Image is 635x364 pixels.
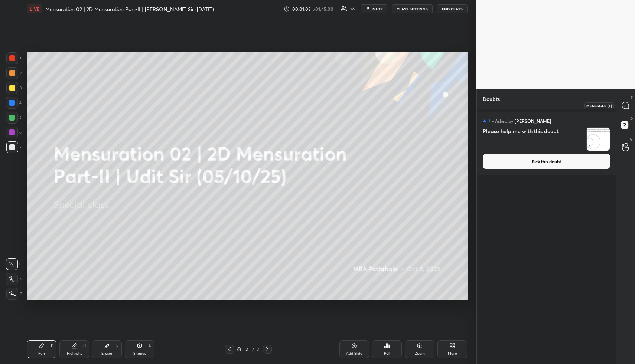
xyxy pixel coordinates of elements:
div: L [149,344,151,347]
p: D [630,116,633,121]
button: Pick this doubt [483,154,610,169]
div: 4 [6,97,22,109]
div: H [83,344,86,347]
div: Messages (T) [584,102,614,109]
div: 5 [6,112,22,124]
div: P [51,344,53,347]
h5: [PERSON_NAME] [515,118,551,124]
h5: • Asked by [492,118,513,124]
p: Doubts [477,89,506,109]
div: 2 [6,67,22,79]
div: Highlight [67,352,82,355]
div: 56 [350,7,355,11]
button: mute [361,4,387,13]
div: Zoom [415,352,425,355]
div: Shapes [133,352,146,355]
div: Poll [384,352,390,355]
div: LIVE [27,4,42,13]
div: Z [6,288,22,300]
div: / [252,347,254,351]
div: 1 [6,52,21,64]
div: Add Slide [346,352,362,355]
div: X [6,273,22,285]
div: 3 [6,82,22,94]
div: 7 [6,141,22,153]
div: C [6,258,22,270]
p: G [630,137,633,142]
div: Eraser [101,352,113,355]
div: Pen [38,352,45,355]
h4: Please help me with this doubt [483,127,583,151]
div: More [448,352,457,355]
img: 17596428448V034X.JPG [587,128,610,151]
div: 2 [243,347,250,351]
div: 6 [6,127,22,138]
p: T [631,95,633,101]
h4: Mensuration 02 | 2D Mensuration Part-II | [PERSON_NAME] Sir ([DATE]) [45,6,214,13]
button: END CLASS [437,4,468,13]
h5: 1 [489,118,491,124]
button: CLASS SETTINGS [392,4,433,13]
div: E [116,344,118,347]
div: grid [477,109,616,364]
div: 2 [255,346,260,352]
span: mute [372,6,383,12]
